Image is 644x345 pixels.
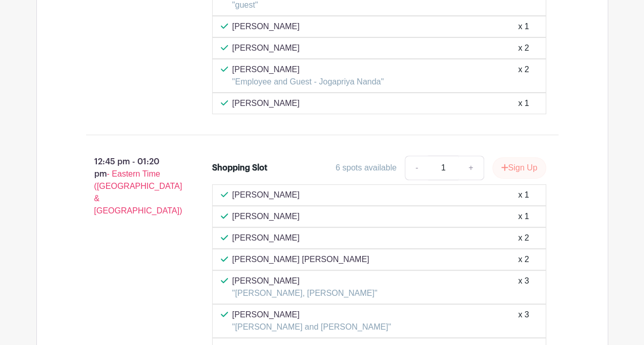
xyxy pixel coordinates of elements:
div: x 3 [518,275,529,299]
p: [PERSON_NAME] [232,20,300,33]
p: [PERSON_NAME] [232,63,384,76]
p: [PERSON_NAME] [232,309,391,321]
p: "Employee and Guest - Jogapriya Nanda" [232,76,384,88]
p: [PERSON_NAME] [232,275,377,287]
div: x 1 [518,210,529,223]
button: Sign Up [492,157,546,179]
a: + [458,156,484,180]
p: [PERSON_NAME] [232,210,300,223]
div: x 3 [518,309,529,333]
div: x 2 [518,232,529,244]
a: - [405,156,428,180]
p: [PERSON_NAME] [232,42,300,54]
div: x 2 [518,42,529,54]
div: x 1 [518,97,529,110]
div: Shopping Slot [212,162,267,174]
p: 12:45 pm - 01:20 pm [70,152,196,221]
div: x 1 [518,189,529,201]
p: "[PERSON_NAME], [PERSON_NAME]" [232,287,377,299]
div: 6 spots available [336,162,397,174]
p: [PERSON_NAME] [232,232,300,244]
p: [PERSON_NAME] [PERSON_NAME] [232,253,369,266]
span: - Eastern Time ([GEOGRAPHIC_DATA] & [GEOGRAPHIC_DATA]) [94,169,182,215]
div: x 2 [518,63,529,88]
p: [PERSON_NAME] [232,189,300,201]
div: x 1 [518,20,529,33]
div: x 2 [518,253,529,266]
p: "[PERSON_NAME] and [PERSON_NAME]" [232,321,391,333]
p: [PERSON_NAME] [232,97,300,110]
